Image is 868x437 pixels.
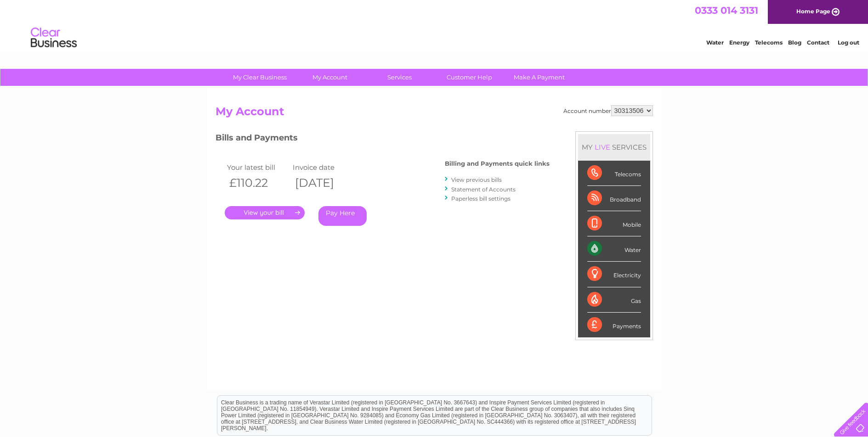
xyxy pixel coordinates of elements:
[729,39,749,46] a: Energy
[695,5,758,16] a: 0333 014 3131
[563,105,653,116] div: Account number
[225,174,291,192] th: £110.22
[755,39,783,46] a: Telecoms
[222,69,298,86] a: My Clear Business
[216,105,653,123] h2: My Account
[593,143,612,151] div: LIVE
[225,161,291,174] td: Your latest bill
[318,206,367,226] a: Pay Here
[225,206,305,219] a: .
[451,176,502,183] a: View previous bills
[838,39,859,46] a: Log out
[30,24,77,52] img: logo.png
[578,134,650,160] div: MY SERVICES
[587,186,641,211] div: Broadband
[706,39,724,46] a: Water
[807,39,829,46] a: Contact
[290,161,357,174] td: Invoice date
[362,69,437,86] a: Services
[431,69,507,86] a: Customer Help
[788,39,801,46] a: Blog
[290,174,357,192] th: [DATE]
[216,131,550,147] h3: Bills and Payments
[587,313,641,337] div: Payments
[451,186,516,193] a: Statement of Accounts
[587,161,641,186] div: Telecoms
[501,69,577,86] a: Make A Payment
[445,160,550,167] h4: Billing and Payments quick links
[587,211,641,236] div: Mobile
[217,5,652,45] div: Clear Business is a trading name of Verastar Limited (registered in [GEOGRAPHIC_DATA] No. 3667643...
[451,195,511,202] a: Paperless bill settings
[587,287,641,313] div: Gas
[292,69,368,86] a: My Account
[587,236,641,262] div: Water
[587,262,641,287] div: Electricity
